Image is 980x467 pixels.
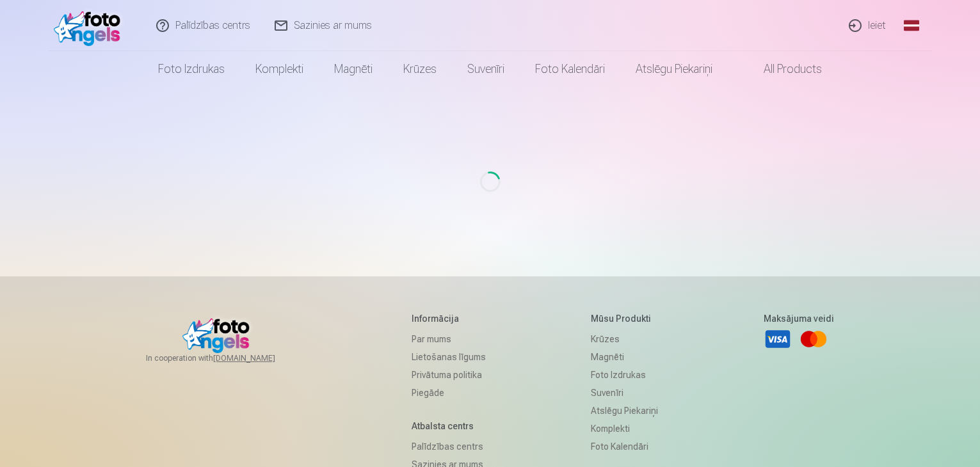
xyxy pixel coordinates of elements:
a: Suvenīri [452,51,520,87]
a: Piegāde [412,384,486,402]
a: Palīdzības centrs [412,438,486,455]
a: Lietošanas līgums [412,348,486,366]
img: /fa1 [54,5,127,46]
a: Suvenīri [591,384,658,402]
a: Foto izdrukas [143,51,240,87]
a: Foto izdrukas [591,366,658,384]
a: Mastercard [799,325,828,353]
a: [DOMAIN_NAME] [213,353,306,363]
h5: Mūsu produkti [591,312,658,325]
a: Foto kalendāri [520,51,620,87]
a: Foto kalendāri [591,438,658,455]
a: Atslēgu piekariņi [591,402,658,420]
a: All products [728,51,837,87]
h5: Atbalsta centrs [412,420,486,432]
h5: Informācija [412,312,486,325]
a: Privātuma politika [412,366,486,384]
a: Visa [764,325,792,353]
a: Krūzes [388,51,452,87]
a: Atslēgu piekariņi [620,51,728,87]
a: Magnēti [591,348,658,366]
span: In cooperation with [146,353,306,363]
a: Komplekti [591,420,658,438]
a: Komplekti [240,51,319,87]
a: Par mums [412,330,486,348]
a: Magnēti [319,51,388,87]
a: Krūzes [591,330,658,348]
h5: Maksājuma veidi [764,312,834,325]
